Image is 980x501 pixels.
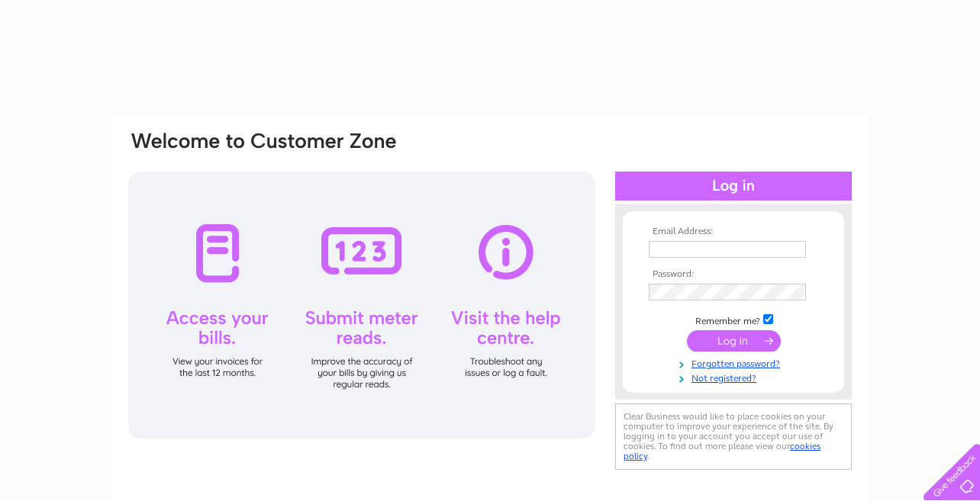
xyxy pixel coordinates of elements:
[649,370,822,384] a: Not registered?
[645,312,822,327] td: Remember me?
[645,269,822,280] th: Password:
[615,403,852,470] div: Clear Business would like to place cookies on your computer to improve your experience of the sit...
[645,226,822,237] th: Email Address:
[649,355,822,370] a: Forgotten password?
[687,330,781,352] input: Submit
[624,441,820,461] a: cookies policy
